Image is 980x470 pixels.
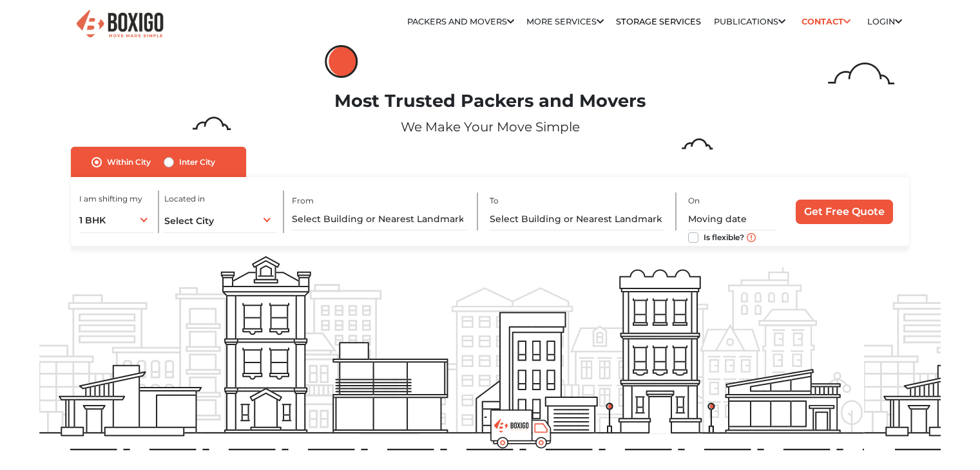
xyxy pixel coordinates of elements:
label: To [490,195,499,207]
a: Storage Services [616,17,701,26]
input: Moving date [688,208,776,230]
input: Get Free Quote [796,200,893,224]
label: Located in [164,193,205,205]
input: Select Building or Nearest Landmark [292,208,467,230]
img: move_date_info [747,233,756,242]
span: 1 BHK [79,214,106,226]
span: Select City [164,215,214,227]
label: Within City [107,155,151,170]
a: Login [867,17,902,26]
label: On [688,195,700,207]
img: boxigo_prackers_and_movers_truck [490,409,552,449]
a: More services [526,17,604,26]
h1: Most Trusted Packers and Movers [39,91,941,112]
a: Packers and Movers [407,17,514,26]
a: Contact [798,12,855,32]
label: I am shifting my [79,193,142,205]
label: From [292,195,314,207]
p: We Make Your Move Simple [39,117,941,136]
label: Inter City [179,155,215,170]
label: Is flexible? [704,230,744,243]
img: Boxigo [75,8,165,40]
a: Publications [714,17,785,26]
input: Select Building or Nearest Landmark [490,208,665,230]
